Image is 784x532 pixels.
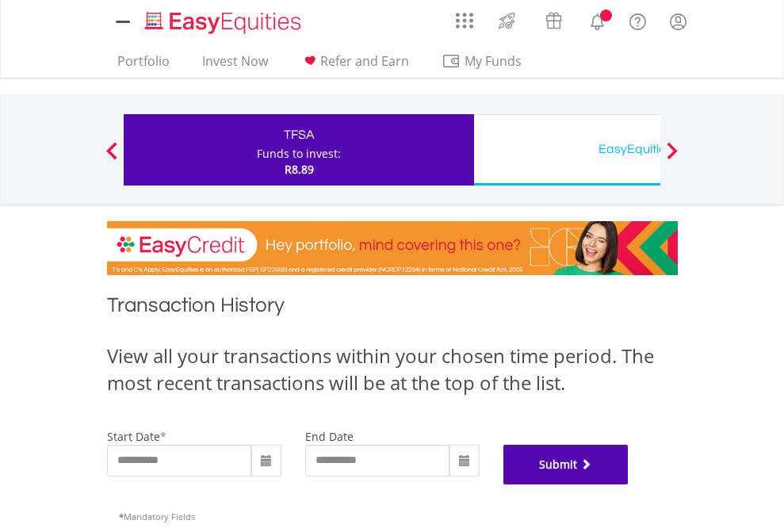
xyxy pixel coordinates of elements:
[96,150,128,166] button: Previous
[577,4,618,36] a: Notifications
[320,52,409,70] span: Refer and Earn
[285,162,314,177] span: R8.89
[139,4,308,36] a: Home page
[294,53,415,78] a: Refer and Earn
[530,4,577,33] a: Vouchers
[107,343,678,397] div: View all your transactions within your chosen time period. The most recent transactions will be a...
[107,221,678,275] img: EasyCredit Promotion Banner
[494,8,520,33] img: thrive-v2.svg
[119,511,195,522] span: Mandatory Fields
[107,291,678,327] h1: Transaction History
[196,53,274,78] a: Invest Now
[656,150,688,166] button: Next
[133,124,465,146] div: TFSA
[541,8,567,33] img: vouchers-v2.svg
[658,4,698,39] a: My Profile
[503,445,629,484] button: Submit
[442,51,545,71] span: My Funds
[107,429,160,444] label: start date
[257,146,341,162] div: Funds to invest:
[305,429,354,444] label: end date
[446,4,484,29] a: AppsGrid
[456,12,473,29] img: grid-menu-icon.svg
[618,4,658,36] a: FAQ's and Support
[142,10,308,36] img: EasyEquities_Logo.png
[111,53,176,78] a: Portfolio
